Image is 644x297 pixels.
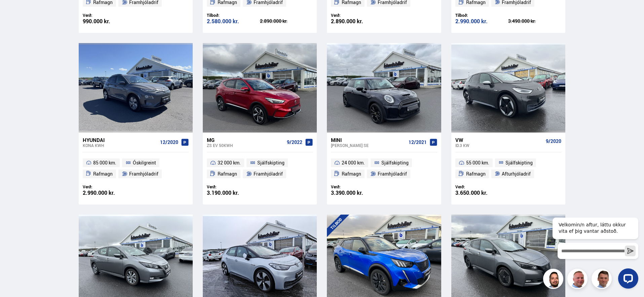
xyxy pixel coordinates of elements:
[83,18,136,24] div: 990.000 kr.
[79,133,193,205] a: Hyundai Kona KWH 12/2020 85 000 km. Óskilgreint Rafmagn Framhjóladrif Verð: 2.990.000 kr.
[83,143,157,148] div: Kona KWH
[93,170,113,178] span: Rafmagn
[455,143,543,148] div: ID.3 KW
[331,143,406,148] div: [PERSON_NAME] SE
[203,133,317,205] a: MG ZS EV 50KWH 9/2022 32 000 km. Sjálfskipting Rafmagn Framhjóladrif Verð: 3.190.000 kr.
[207,18,260,24] div: 2.580.000 kr.
[451,133,565,205] a: VW ID.3 KW 9/2020 55 000 km. Sjálfskipting Rafmagn Afturhjóladrif Verð: 3.650.000 kr.
[466,159,489,167] span: 55 000 km.
[547,206,641,294] iframe: LiveChat chat widget
[508,19,561,24] div: 3.490.000 kr.
[207,190,260,196] div: 3.190.000 kr.
[505,159,533,167] span: Sjálfskipting
[331,137,406,143] div: Mini
[160,140,178,145] span: 12/2020
[207,143,284,148] div: ZS EV 50KWH
[331,190,384,196] div: 3.390.000 kr.
[218,170,237,178] span: Rafmagn
[455,184,508,189] div: Verð:
[331,184,384,189] div: Verð:
[83,13,136,18] div: Verð:
[287,140,302,145] span: 9/2022
[207,137,284,143] div: MG
[133,159,156,167] span: Óskilgreint
[260,19,313,24] div: 2.890.000 kr.
[342,170,361,178] span: Rafmagn
[455,190,508,196] div: 3.650.000 kr.
[342,159,365,167] span: 24 000 km.
[455,137,543,143] div: VW
[83,137,157,143] div: Hyundai
[327,133,441,205] a: Mini [PERSON_NAME] SE 12/2021 24 000 km. Sjálfskipting Rafmagn Framhjóladrif Verð: 3.390.000 kr.
[254,170,283,178] span: Framhjóladrif
[544,270,564,290] img: nhp88E3Fdnt1Opn2.png
[378,170,407,178] span: Framhjóladrif
[257,159,285,167] span: Sjálfskipting
[455,18,508,24] div: 2.990.000 kr.
[409,140,427,145] span: 12/2021
[381,159,409,167] span: Sjálfskipting
[546,139,561,144] span: 9/2020
[83,184,136,189] div: Verð:
[207,13,260,18] div: Tilboð:
[331,13,384,18] div: Verð:
[331,18,384,24] div: 2.890.000 kr.
[502,170,531,178] span: Afturhjóladrif
[218,159,241,167] span: 32 000 km.
[455,13,508,18] div: Tilboð:
[466,170,486,178] span: Rafmagn
[83,190,136,196] div: 2.990.000 kr.
[207,184,260,189] div: Verð:
[93,159,116,167] span: 85 000 km.
[129,170,158,178] span: Framhjóladrif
